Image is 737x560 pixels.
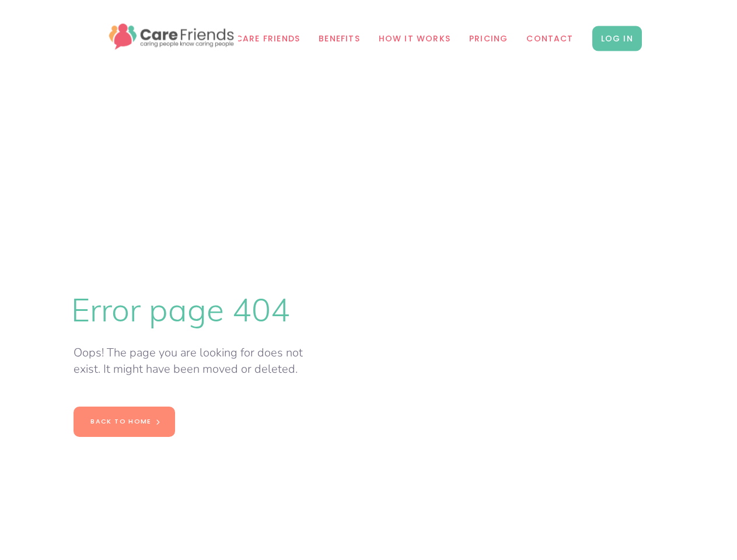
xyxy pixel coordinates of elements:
p: Oops! The page you are looking for does not exist. It might have been moved or deleted. [74,345,330,377]
a: Back to home [74,407,175,436]
span: Benefits [319,32,360,45]
span: Why Care Friends [212,32,300,45]
span: Back to home [90,416,152,426]
span: Pricing [469,32,508,45]
span: Contact [526,32,573,45]
span: LOG IN [592,26,642,51]
span: How it works [379,32,450,45]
